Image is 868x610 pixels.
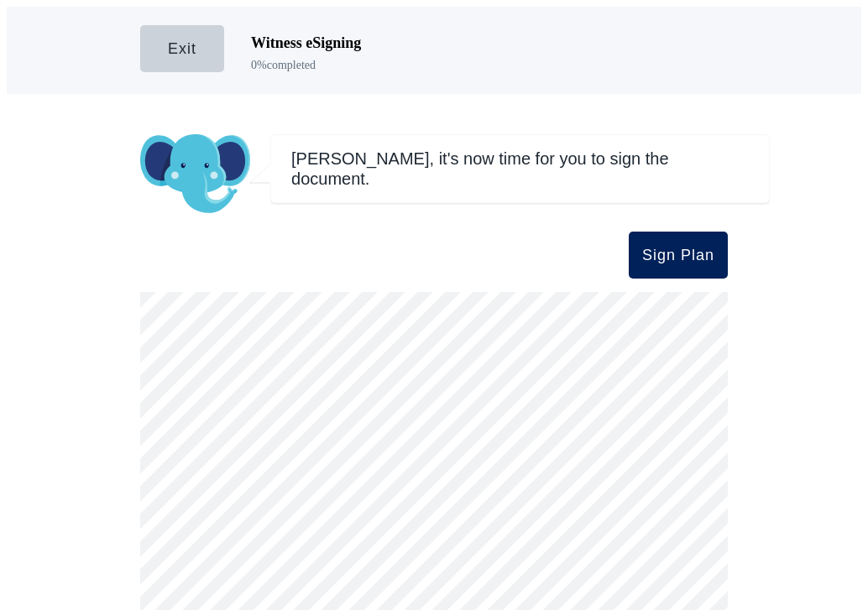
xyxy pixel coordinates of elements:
h1: Witness eSigning [251,34,361,52]
button: Sign Plan [629,232,728,279]
div: Sign Plan [642,247,714,263]
img: Koda Elephant [140,134,250,215]
div: [PERSON_NAME], it's now time for you to sign the document. [291,149,749,189]
div: Exit [168,40,196,57]
button: Exit [140,25,224,72]
div: 0 % completed [251,59,361,72]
